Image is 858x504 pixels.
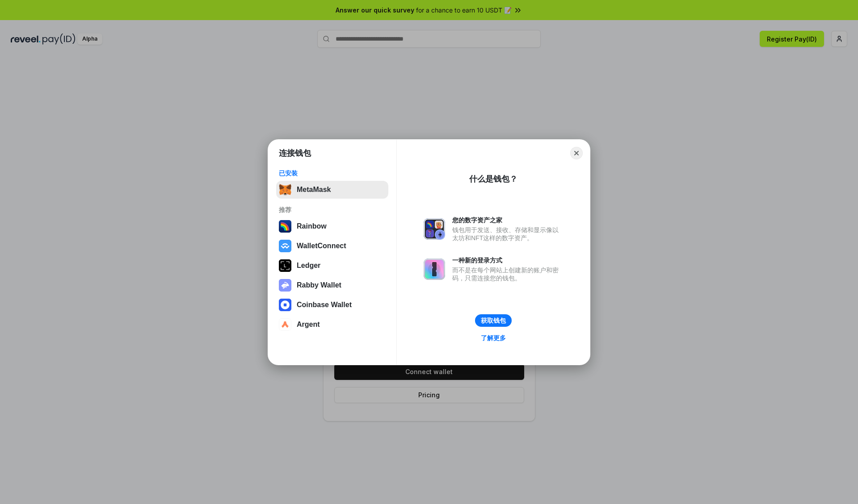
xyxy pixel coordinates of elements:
[424,218,445,240] img: svg+xml,%3Csvg%20xmlns%3D%22http%3A%2F%2Fwww.w3.org%2F2000%2Fsvg%22%20fill%3D%22none%22%20viewBox...
[452,256,563,264] div: 一种新的登录方式
[276,276,388,294] button: Rabby Wallet
[297,321,320,329] div: Argent
[276,181,388,199] button: MetaMask
[279,240,291,252] img: svg+xml,%3Csvg%20width%3D%2228%22%20height%3D%2228%22%20viewBox%3D%220%200%2028%2028%22%20fill%3D...
[452,266,563,282] div: 而不是在每个网站上创建新的账户和密码，只需连接您的钱包。
[297,222,327,230] div: Rainbow
[279,279,291,292] img: svg+xml,%3Csvg%20xmlns%3D%22http%3A%2F%2Fwww.w3.org%2F2000%2Fsvg%22%20fill%3D%22none%22%20viewBox...
[297,186,331,194] div: MetaMask
[276,316,388,333] button: Argent
[276,237,388,255] button: WalletConnect
[276,296,388,314] button: Coinbase Wallet
[297,262,320,270] div: Ledger
[279,206,386,214] div: 推荐
[279,220,291,233] img: svg+xml,%3Csvg%20width%3D%22120%22%20height%3D%22120%22%20viewBox%3D%220%200%20120%20120%22%20fil...
[279,183,291,196] img: svg+xml,%3Csvg%20fill%3D%22none%22%20height%3D%2233%22%20viewBox%3D%220%200%2035%2033%22%20width%...
[279,259,291,272] img: svg+xml,%3Csvg%20xmlns%3D%22http%3A%2F%2Fwww.w3.org%2F2000%2Fsvg%22%20width%3D%2228%22%20height%3...
[475,332,511,344] a: 了解更多
[276,257,388,275] button: Ledger
[297,281,341,289] div: Rabby Wallet
[475,314,512,327] button: 获取钱包
[570,147,583,159] button: Close
[452,226,563,242] div: 钱包用于发送、接收、存储和显示像以太坊和NFT这样的数字资产。
[279,318,291,331] img: svg+xml,%3Csvg%20width%3D%2228%22%20height%3D%2228%22%20viewBox%3D%220%200%2028%2028%22%20fill%3D...
[279,299,291,311] img: svg+xml,%3Csvg%20width%3D%2228%22%20height%3D%2228%22%20viewBox%3D%220%200%2028%2028%22%20fill%3D...
[297,301,352,309] div: Coinbase Wallet
[481,334,506,342] div: 了解更多
[276,217,388,235] button: Rainbow
[279,169,386,177] div: 已安装
[452,216,563,224] div: 您的数字资产之家
[424,258,445,280] img: svg+xml,%3Csvg%20xmlns%3D%22http%3A%2F%2Fwww.w3.org%2F2000%2Fsvg%22%20fill%3D%22none%22%20viewBox...
[481,317,506,325] div: 获取钱包
[279,148,311,158] h1: 连接钱包
[297,242,346,250] div: WalletConnect
[469,174,517,184] div: 什么是钱包？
